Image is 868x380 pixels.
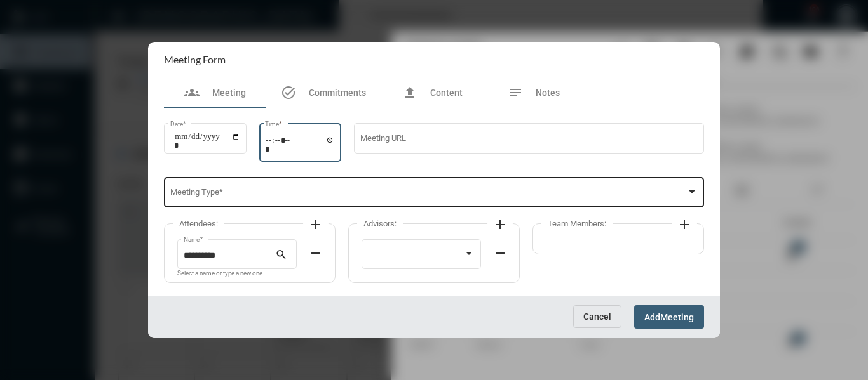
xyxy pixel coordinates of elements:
[430,88,463,98] span: Content
[573,305,621,328] button: Cancel
[677,217,692,232] mat-icon: add
[508,85,523,100] mat-icon: notes
[644,312,660,322] span: Add
[541,219,613,228] label: Team Members:
[492,246,508,261] mat-icon: remove
[492,217,508,232] mat-icon: add
[164,53,226,65] h2: Meeting Form
[583,311,611,322] span: Cancel
[308,246,323,261] mat-icon: remove
[212,88,246,98] span: Meeting
[308,217,323,232] mat-icon: add
[309,88,366,98] span: Commitments
[184,85,200,100] mat-icon: groups
[660,312,694,322] span: Meeting
[177,270,262,277] mat-hint: Select a name or type a new one
[275,248,290,263] mat-icon: search
[357,219,403,228] label: Advisors:
[173,219,224,228] label: Attendees:
[634,305,704,329] button: AddMeeting
[402,85,417,100] mat-icon: file_upload
[536,88,560,98] span: Notes
[281,85,296,100] mat-icon: task_alt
